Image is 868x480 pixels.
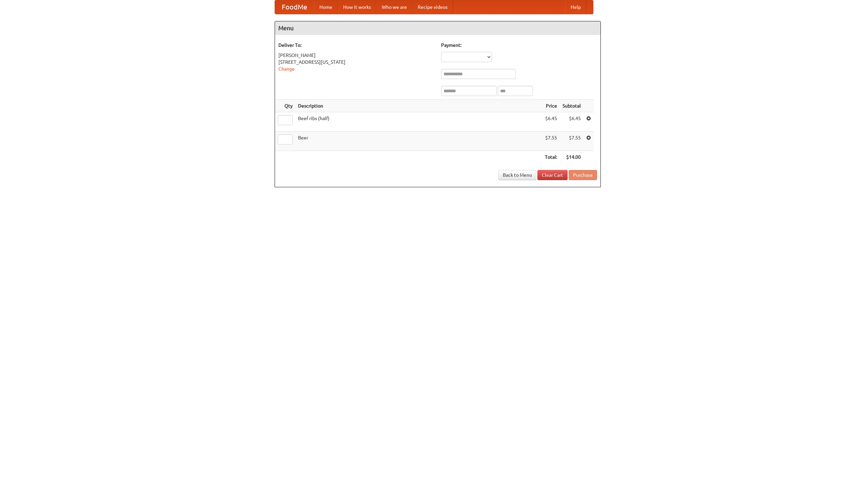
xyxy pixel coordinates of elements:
td: $6.45 [560,112,584,132]
td: Beer [295,132,542,151]
th: Description [295,100,542,112]
h5: Payment: [441,42,597,49]
a: Recipe videos [412,0,453,14]
td: $7.55 [560,132,584,151]
h4: Menu [275,21,600,35]
div: [PERSON_NAME] [278,52,434,59]
div: [STREET_ADDRESS][US_STATE] [278,59,434,65]
button: Purchase [569,170,597,180]
a: Change [278,66,295,72]
td: $7.55 [542,132,560,151]
a: Back to Menu [498,170,536,180]
a: FoodMe [275,0,314,14]
a: Home [314,0,338,14]
td: $6.45 [542,112,560,132]
a: Help [565,0,586,14]
th: Qty [275,100,295,112]
a: Clear Cart [537,170,568,180]
a: Who we are [376,0,412,14]
th: Price [542,100,560,112]
th: Subtotal [560,100,584,112]
th: Total: [542,151,560,164]
a: How it works [338,0,376,14]
td: Beef ribs (half) [295,112,542,132]
h5: Deliver To: [278,42,434,49]
th: $14.00 [560,151,584,164]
